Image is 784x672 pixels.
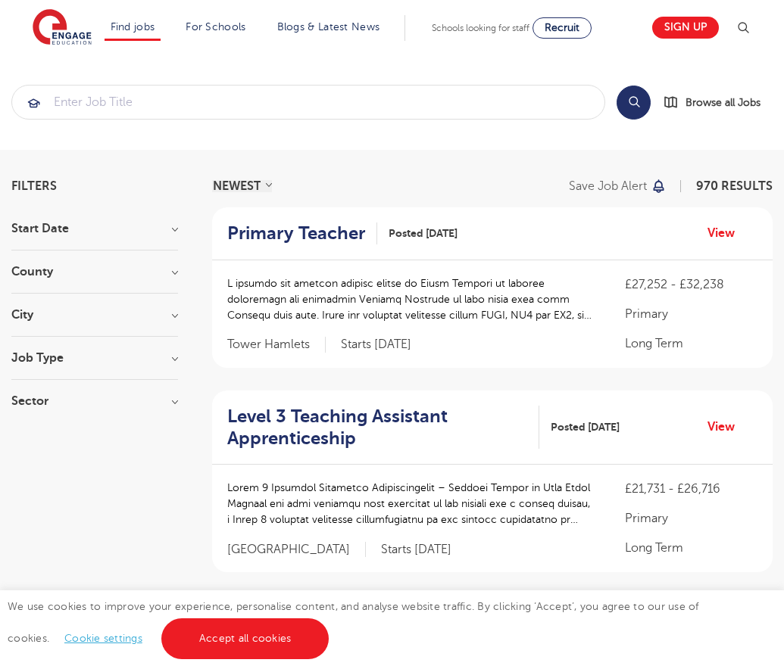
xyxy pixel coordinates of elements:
p: £27,252 - £32,238 [625,275,757,294]
h3: Sector [11,395,178,407]
a: Sign up [652,17,719,39]
img: Engage Education [33,9,92,47]
a: Find jobs [111,21,155,33]
span: Filters [11,180,57,192]
input: Submit [12,86,604,119]
span: Recruit [545,22,579,33]
a: Primary Teacher [227,222,377,244]
p: L ipsumdo sit ametcon adipisc elitse do Eiusm Tempori ut laboree doloremagn ali enimadmin Veniamq... [227,275,595,323]
h3: Job Type [11,352,178,364]
h3: City [11,309,178,321]
p: Starts [DATE] [381,542,451,558]
p: Primary [625,509,757,527]
h2: Primary Teacher [227,222,365,244]
a: Recruit [533,17,592,39]
a: Cookie settings [64,633,142,644]
p: Save job alert [569,180,647,192]
a: Browse all Jobs [663,94,773,111]
a: View [707,223,746,243]
span: Posted [DATE] [389,226,458,241]
a: For Schools [186,21,245,33]
button: Save job alert [569,180,667,192]
span: Tower Hamlets [227,337,326,353]
div: Submit [11,85,605,120]
p: Primary [625,305,757,323]
a: Level 3 Teaching Assistant Apprenticeship [227,406,539,450]
h3: County [11,266,178,278]
h2: Level 3 Teaching Assistant Apprenticeship [227,406,527,450]
p: Long Term [625,539,757,557]
button: Search [617,86,651,120]
p: Starts [DATE] [341,337,411,353]
p: Lorem 9 Ipsumdol Sitametco Adipiscingelit – Seddoei Tempor in Utla Etdol Magnaal eni admi veniamq... [227,480,595,527]
span: 970 RESULTS [696,179,773,193]
a: Blogs & Latest News [277,21,380,33]
p: £21,731 - £26,716 [625,480,757,498]
span: Posted [DATE] [551,419,620,435]
span: Browse all Jobs [686,94,761,111]
p: Long Term [625,334,757,353]
span: We use cookies to improve your experience, personalise content, and analyse website traffic. By c... [8,601,699,644]
a: Accept all cookies [161,618,330,659]
h3: Start Date [11,222,178,235]
span: Schools looking for staff [432,23,529,33]
span: [GEOGRAPHIC_DATA] [227,542,366,558]
a: View [707,417,746,437]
